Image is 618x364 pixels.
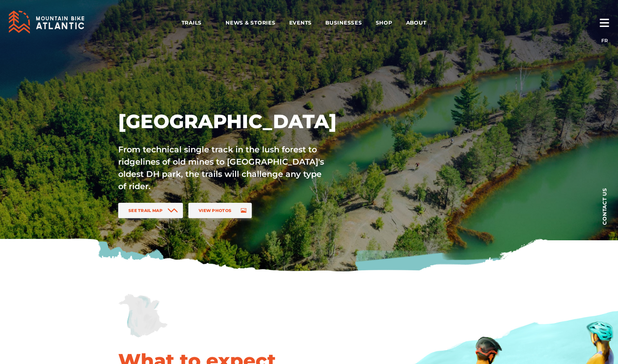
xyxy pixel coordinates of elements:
span: Contact us [602,188,607,225]
a: See Trail Map [118,203,183,218]
span: Events [289,19,312,26]
a: FR [601,37,608,44]
a: View Photos [188,203,252,218]
span: Trails [182,19,212,26]
span: About [406,19,437,26]
p: From technical single track in the lush forest to ridgelines of old mines to [GEOGRAPHIC_DATA]'s ... [118,143,325,193]
span: News & Stories [226,19,276,26]
a: Contact us [591,177,618,235]
span: See Trail Map [128,208,163,213]
span: View Photos [199,208,231,213]
span: Shop [376,19,392,26]
span: Businesses [325,19,362,26]
h1: [GEOGRAPHIC_DATA] [118,109,370,133]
